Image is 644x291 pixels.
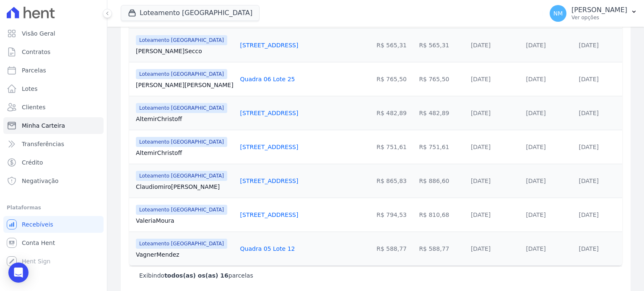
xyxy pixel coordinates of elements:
a: [STREET_ADDRESS] [240,178,299,184]
a: [DATE] [526,76,545,82]
a: [PERSON_NAME]Secco [136,47,234,55]
a: Quadra 05 Lote 12 [240,245,295,252]
a: [DATE] [526,144,545,150]
span: Loteamento [GEOGRAPHIC_DATA] [136,137,227,147]
a: Parcelas [3,62,104,79]
button: NM [PERSON_NAME] Ver opções [543,2,644,25]
a: [STREET_ADDRESS] [240,144,299,150]
a: [DATE] [471,178,491,184]
a: [DATE] [526,211,545,218]
span: Loteamento [GEOGRAPHIC_DATA] [136,239,227,249]
a: [DATE] [471,211,491,218]
a: [DATE] [579,42,599,49]
a: Lotes [3,80,104,97]
a: [STREET_ADDRESS] [240,211,299,218]
a: Transferências [3,136,104,152]
td: R$ 751,61 [415,130,467,164]
p: Ver opções [571,14,627,21]
a: VagnerMendez [136,250,234,259]
td: R$ 565,31 [373,28,415,62]
td: R$ 588,77 [415,232,467,265]
span: Loteamento [GEOGRAPHIC_DATA] [136,171,227,181]
td: R$ 886,60 [415,164,467,198]
span: Loteamento [GEOGRAPHIC_DATA] [136,205,227,215]
a: AltemirChristoff [136,149,234,157]
p: [PERSON_NAME] [571,6,627,14]
a: Conta Hent [3,234,104,251]
a: [DATE] [471,245,491,252]
span: Recebíveis [22,220,53,229]
td: R$ 482,89 [373,96,415,130]
a: [DATE] [579,144,599,150]
td: R$ 794,53 [373,198,415,232]
a: Recebíveis [3,216,104,233]
td: R$ 810,68 [415,198,467,232]
a: [DATE] [471,110,491,116]
td: R$ 565,31 [415,28,467,62]
td: R$ 865,83 [373,164,415,198]
a: [PERSON_NAME][PERSON_NAME] [136,81,234,89]
a: Contratos [3,44,104,60]
div: Open Intercom Messenger [8,263,29,283]
a: Crédito [3,154,104,171]
a: [DATE] [526,178,545,184]
a: [DATE] [526,42,545,49]
a: [DATE] [471,144,491,150]
b: todos(as) os(as) 16 [164,272,229,279]
a: AltemirChristoff [136,115,234,123]
a: Visão Geral [3,25,104,42]
td: R$ 765,50 [373,62,415,96]
span: Crédito [22,158,43,167]
button: Loteamento [GEOGRAPHIC_DATA] [121,5,260,21]
span: Conta Hent [22,239,55,247]
span: Visão Geral [22,29,55,38]
a: [DATE] [579,76,599,82]
a: [DATE] [579,178,599,184]
a: Claudiomiro[PERSON_NAME] [136,183,234,191]
a: [DATE] [579,211,599,218]
span: NM [553,10,563,16]
span: Minha Carteira [22,121,65,130]
p: Exibindo parcelas [139,271,253,280]
a: ValeriaMoura [136,216,234,225]
a: Negativação [3,173,104,189]
span: Clientes [22,103,45,111]
td: R$ 588,77 [373,232,415,265]
td: R$ 765,50 [415,62,467,96]
a: [DATE] [579,110,599,116]
div: Plataformas [7,203,100,213]
a: [DATE] [471,42,491,49]
span: Negativação [22,177,59,185]
a: [STREET_ADDRESS] [240,42,299,49]
a: [DATE] [471,76,491,82]
a: [DATE] [526,110,545,116]
td: R$ 482,89 [415,96,467,130]
span: Lotes [22,85,38,93]
span: Loteamento [GEOGRAPHIC_DATA] [136,103,227,113]
a: [STREET_ADDRESS] [240,110,299,116]
td: R$ 751,61 [373,130,415,164]
a: [DATE] [579,245,599,252]
span: Transferências [22,140,64,148]
a: Minha Carteira [3,117,104,134]
a: Quadra 06 Lote 25 [240,76,295,82]
a: [DATE] [526,245,545,252]
span: Loteamento [GEOGRAPHIC_DATA] [136,69,227,79]
span: Parcelas [22,66,46,75]
span: Contratos [22,48,50,56]
a: Clientes [3,99,104,116]
span: Loteamento [GEOGRAPHIC_DATA] [136,35,227,45]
